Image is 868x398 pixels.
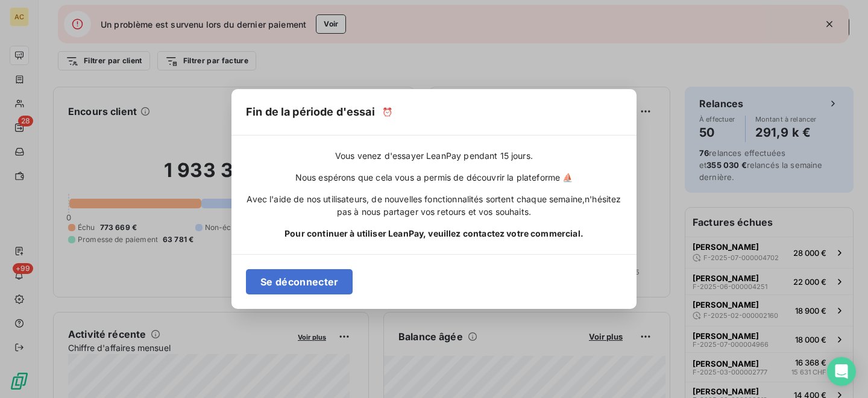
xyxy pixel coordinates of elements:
[295,172,573,184] span: Nous espérons que cela vous a permis de découvrir la plateforme
[246,269,353,294] button: Se déconnecter
[247,194,585,204] span: Avec l'aide de nos utilisateurs, de nouvelles fonctionnalités sortent chaque semaine,
[562,172,573,182] span: ⛵️
[827,357,856,386] div: Open Intercom Messenger
[246,104,375,120] h5: Fin de la période d'essai
[285,228,583,240] span: Pour continuer à utiliser LeanPay, veuillez contactez votre commercial.
[337,194,621,216] span: n'hésitez pas à nous partager vos retours et vos souhaits.
[335,150,533,162] span: Vous venez d'essayer LeanPay pendant 15 jours.
[382,106,392,118] span: ⏰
